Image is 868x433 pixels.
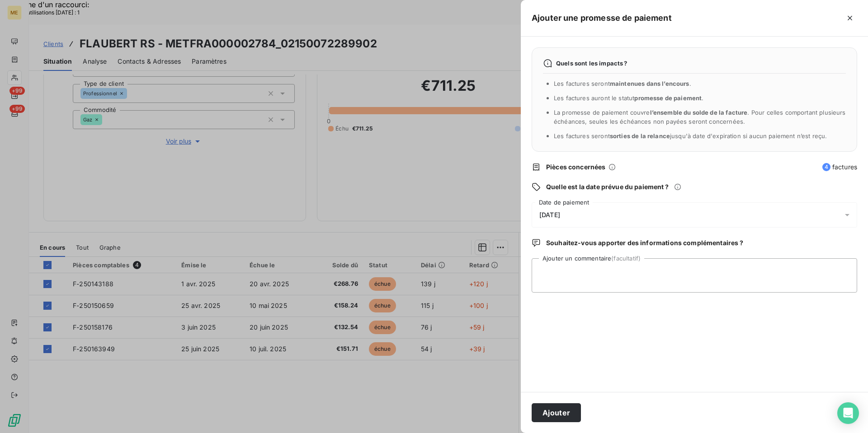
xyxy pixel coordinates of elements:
span: 4 [822,163,830,171]
h5: Ajouter une promesse de paiement [532,12,672,24]
button: Ajouter [532,403,581,422]
span: Quels sont les impacts ? [556,60,627,67]
span: Les factures auront le statut . [554,94,704,102]
span: Les factures seront jusqu'à date d'expiration si aucun paiement n’est reçu. [554,132,827,140]
span: La promesse de paiement couvre . Pour celles comportant plusieurs échéances, seules les échéances... [554,109,846,125]
span: sorties de la relance [610,132,670,140]
span: Les factures seront . [554,80,691,87]
span: Quelle est la date prévue du paiement ? [546,182,669,191]
span: maintenues dans l’encours [610,80,689,87]
div: Open Intercom Messenger [837,402,859,424]
span: promesse de paiement [634,94,702,102]
span: Souhaitez-vous apporter des informations complémentaires ? [546,238,743,247]
span: factures [822,163,857,172]
span: l’ensemble du solde de la facture [650,109,748,116]
span: [DATE] [539,211,560,219]
span: Pièces concernées [546,163,606,172]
